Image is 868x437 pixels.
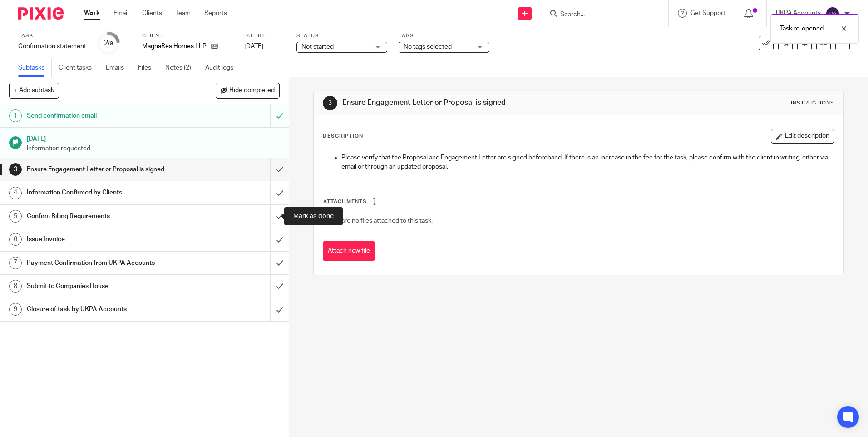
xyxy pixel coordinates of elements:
[27,209,183,223] h1: Confirm Billing Requirements
[104,38,113,48] div: 2
[9,257,22,269] div: 7
[780,24,825,33] p: Task re-opened.
[404,44,452,50] span: No tags selected
[9,187,22,199] div: 4
[216,83,280,98] button: Hide completed
[106,59,131,77] a: Emails
[142,32,233,40] label: Client
[9,233,22,246] div: 6
[9,83,59,98] button: + Add subtask
[18,7,64,20] img: Pixie
[18,32,86,40] label: Task
[229,87,275,94] span: Hide completed
[27,279,183,293] h1: Submit to Companies House
[244,43,263,50] span: [DATE]
[84,9,100,18] a: Work
[27,233,183,246] h1: Issue Invoice
[301,44,334,50] span: Not started
[323,241,375,261] button: Attach new file
[27,109,183,123] h1: Send confirmation email
[18,42,86,51] div: Confirmation statement
[771,129,834,144] button: Edit description
[323,218,433,224] span: There are no files attached to this task.
[342,98,598,108] h1: Ensure Engagement Letter or Proposal is signed
[399,32,489,40] label: Tags
[791,99,834,107] div: Instructions
[138,59,158,77] a: Files
[27,256,183,270] h1: Payment Confirmation from UKPA Accounts
[59,59,99,77] a: Client tasks
[323,199,367,204] span: Attachments
[9,303,22,316] div: 9
[9,163,22,176] div: 3
[27,144,280,153] p: Information requested
[341,153,833,172] p: Please verify that the Proposal and Engagement Letter are signed beforehand. If there is an incre...
[204,9,227,18] a: Reports
[18,59,52,77] a: Subtasks
[296,32,387,40] label: Status
[244,32,285,40] label: Due by
[323,96,337,110] div: 3
[27,163,183,176] h1: Ensure Engagement Letter or Proposal is signed
[825,6,840,21] img: svg%3E
[165,59,198,77] a: Notes (2)
[9,280,22,293] div: 8
[27,303,183,316] h1: Closure of task by UKPA Accounts
[142,42,207,51] p: MagnaRes Homes LLP
[27,186,183,199] h1: Information Confirmed by Clients
[108,41,113,46] small: /9
[176,9,191,18] a: Team
[323,133,363,140] p: Description
[9,210,22,223] div: 5
[205,59,240,77] a: Audit logs
[27,132,280,144] h1: [DATE]
[9,109,22,122] div: 1
[142,9,162,18] a: Clients
[113,9,128,18] a: Email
